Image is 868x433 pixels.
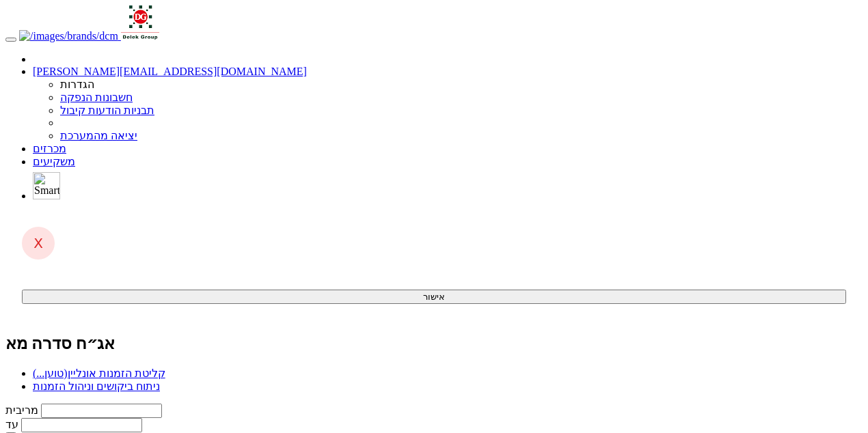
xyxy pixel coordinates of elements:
a: קליטת הזמנות אונליין(טוען...) [33,367,165,379]
label: מריבית [5,404,38,416]
span: X [33,235,43,251]
a: משקיעים [33,156,75,167]
button: אישור [22,290,846,304]
a: חשבונות הנפקה [60,92,133,103]
img: /images/brands/dcm [19,30,118,42]
a: תבניות הודעות קיבול [60,104,154,116]
span: (טוען...) [33,367,68,379]
a: יציאה מהמערכת [60,130,137,141]
label: עד [5,419,18,430]
li: הגדרות [60,78,863,91]
img: Auction Logo [121,5,159,40]
a: מכרזים [33,143,66,154]
div: קבוצת דלק בעמ - אג״ח (סדרה מא) - הנפקה לציבור [5,334,863,353]
a: ניתוח ביקושים וניהול הזמנות [33,380,160,392]
img: SmartBull Logo [33,172,60,199]
a: [PERSON_NAME][EMAIL_ADDRESS][DOMAIN_NAME] [33,66,307,77]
